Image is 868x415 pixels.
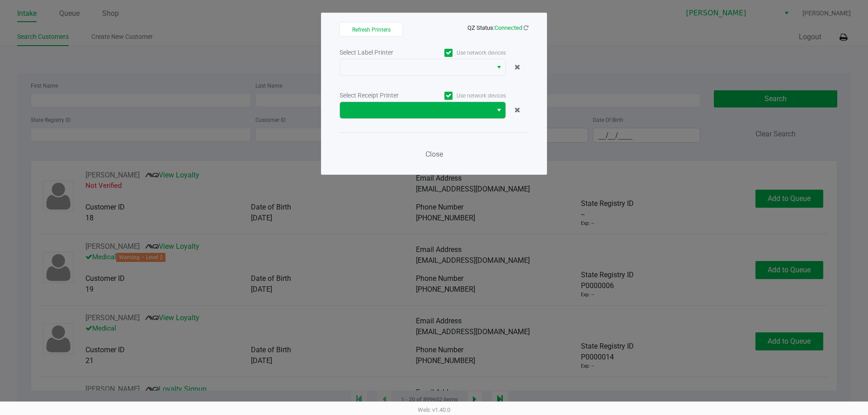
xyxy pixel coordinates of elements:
span: Refresh Printers [352,27,391,33]
button: Select [492,59,505,75]
span: Close [425,150,443,159]
label: Use network devices [423,49,506,57]
button: Refresh Printers [340,22,403,37]
span: Web: v1.40.0 [418,406,450,413]
div: Select Receipt Printer [340,91,423,100]
label: Use network devices [423,92,506,100]
div: Select Label Printer [340,48,423,57]
span: QZ Status: [467,24,528,31]
button: Select [492,102,505,118]
button: Close [420,145,448,163]
span: Connected [495,24,522,31]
